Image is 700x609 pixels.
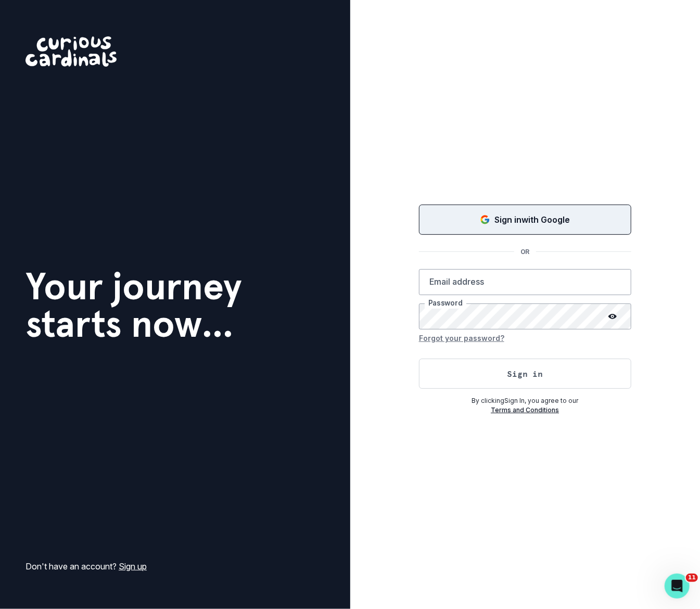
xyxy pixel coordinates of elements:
[26,36,117,67] img: Curious Cardinals Logo
[119,561,147,572] a: Sign up
[665,574,690,599] iframe: Intercom live chat
[419,396,631,405] p: By clicking Sign In , you agree to our
[514,247,536,257] p: OR
[26,560,147,573] p: Don't have an account?
[494,213,570,226] p: Sign in with Google
[686,574,698,582] span: 11
[491,406,559,414] a: Terms and Conditions
[419,359,631,389] button: Sign in
[419,205,631,235] button: Sign in with Google (GSuite)
[26,268,242,342] h1: Your journey starts now...
[419,329,504,346] button: Forgot your password?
